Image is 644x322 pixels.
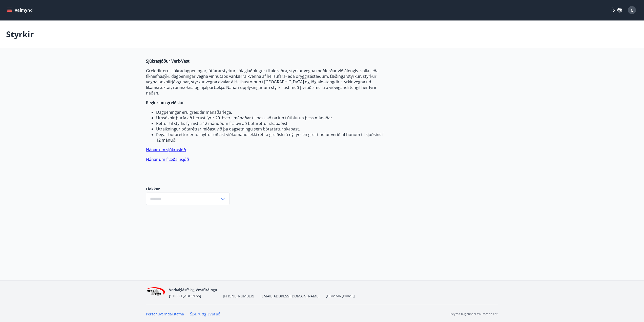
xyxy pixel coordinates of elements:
[146,186,230,192] label: Flokkur
[156,126,385,132] li: Útreikningur bótaréttar miðast við þá dagsetningu sem bótaréttur skapast.
[146,312,184,316] a: Persónuverndarstefna
[156,121,385,126] li: Réttur til styrks fyrnist á 12 mánuðum frá því að bótaréttur skapaðist.
[450,312,498,316] p: Keyrt á hugbúnaði frá Dorado ehf.
[146,147,186,153] a: Nánar um sjúkrasjóð
[6,6,35,15] button: menu
[156,132,385,143] li: Þegar bótaréttur er fullnýttur öðlast viðkomandi ekki rétt á greiðslu á ný fyrr en greitt hefur v...
[156,115,385,121] li: Umsóknir þurfa að berast fyrir 20. hvers mánaðar til þess að ná inn í úthlutun þess mánaðar.
[146,58,190,64] strong: Sjúkrasjóður Verk-Vest
[146,100,184,105] strong: Reglur um greiðslur
[169,287,217,292] span: Verkalýðsfélag Vestfirðinga
[146,287,165,298] img: jihgzMk4dcgjRAW2aMgpbAqQEG7LZi0j9dOLAUvz.png
[223,294,254,299] span: [PHONE_NUMBER]
[169,293,201,298] span: [STREET_ADDRESS]
[6,29,34,40] p: Styrkir
[146,157,189,162] a: Nánar um fræðslusjóð
[190,311,220,317] a: Spurt og svarað
[631,7,633,13] span: C
[260,294,320,299] span: [EMAIL_ADDRESS][DOMAIN_NAME]
[156,109,385,115] li: Dagpeningar eru greiddir mánaðarlega.
[609,6,625,15] button: ÍS
[626,4,638,16] button: C
[146,68,385,96] p: Greiddir eru sjúkradagpeningar, útfararstyrkur, jólaglaðningur til aldraðra, styrkur vegna meðfer...
[326,293,355,298] a: [DOMAIN_NAME]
